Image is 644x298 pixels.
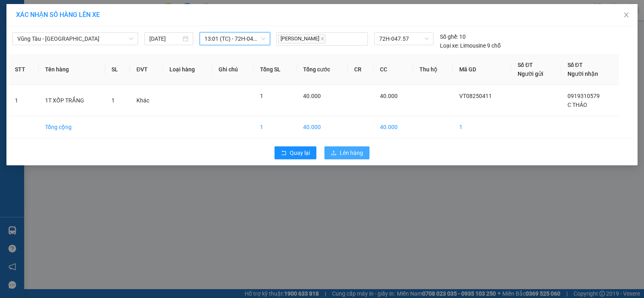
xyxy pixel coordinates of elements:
span: close [320,37,324,41]
th: Loại hàng [163,54,212,85]
td: Khác [130,85,163,116]
button: uploadLên hàng [324,146,369,159]
input: 13/08/2025 [149,34,181,43]
div: VP 184 [PERSON_NAME] - HCM [77,7,142,36]
th: CC [374,54,413,85]
span: Người nhận [568,71,598,77]
span: rollback [281,150,287,156]
span: Gửi: [7,8,19,16]
td: 1T XỐP TRẮNG [39,85,105,116]
span: upload [331,150,336,156]
div: 0919310579 [77,46,142,57]
span: 40.000 [303,93,321,99]
button: rollbackQuay lại [275,146,316,159]
span: 0919310579 [568,93,600,99]
th: Tổng SL [254,54,297,85]
span: VT08250411 [459,93,492,99]
span: Lên hàng [340,148,363,157]
span: 1 [260,93,263,99]
div: C THẢO [77,36,142,46]
span: 13:01 (TC) - 72H-047.57 [204,33,265,45]
td: 1 [254,116,297,138]
span: Nhận: [77,8,96,16]
span: Số ĐT [518,62,533,68]
span: Loại xe: [440,41,459,50]
span: XÁC NHẬN SỐ HÀNG LÊN XE [16,11,100,19]
span: 40.000 [380,93,398,99]
span: Số ghế: [440,32,458,41]
div: 10 [440,32,466,41]
span: close [623,12,630,18]
span: Người gửi [518,71,543,77]
th: CR [348,54,374,85]
span: VP NVT [89,57,130,71]
th: SL [105,54,130,85]
td: Tổng cộng [39,116,105,138]
span: Số ĐT [568,62,583,68]
span: C THẢO [568,102,587,108]
th: STT [8,54,39,85]
div: Limousine 9 chỗ [440,41,501,50]
span: 1 [111,97,115,104]
td: 40.000 [297,116,348,138]
th: Ghi chú [212,54,254,85]
th: Tổng cước [297,54,348,85]
th: Thu hộ [413,54,453,85]
button: Close [615,4,638,27]
td: 40.000 [374,116,413,138]
th: Tên hàng [39,54,105,85]
td: 1 [453,116,511,138]
span: Vũng Tàu - Sân Bay [17,33,133,45]
span: 72H-047.57 [379,33,429,45]
span: [PERSON_NAME] [278,34,326,44]
th: Mã GD [453,54,511,85]
div: VP 108 [PERSON_NAME] [7,7,71,26]
span: Quay lại [290,148,310,157]
th: ĐVT [130,54,163,85]
td: 1 [8,85,39,116]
